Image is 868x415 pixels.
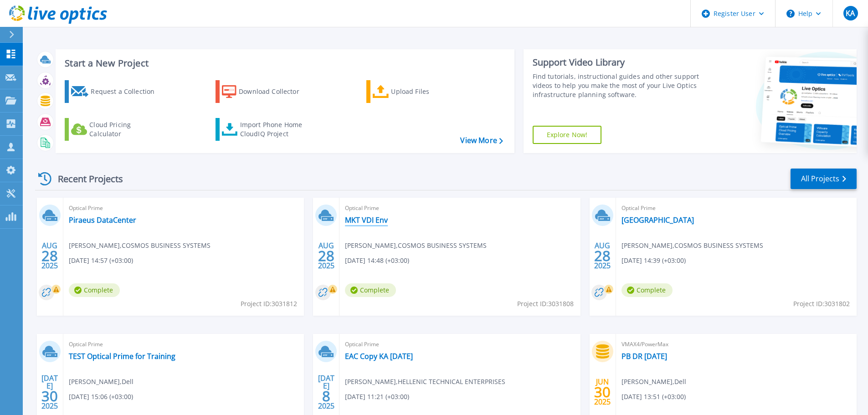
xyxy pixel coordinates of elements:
[594,239,611,272] div: AUG 2025
[345,283,396,297] span: Complete
[69,339,298,349] span: Optical Prime
[35,168,135,190] div: Recent Projects
[345,377,505,387] span: [PERSON_NAME] , HELLENIC TECHNICAL ENTERPRISES
[41,239,58,272] div: AUG 2025
[621,256,686,266] span: [DATE] 14:39 (+03:00)
[322,392,330,400] span: 8
[594,375,611,409] div: JUN 2025
[391,82,464,101] div: Upload Files
[621,215,694,225] a: [GEOGRAPHIC_DATA]
[621,241,763,251] span: [PERSON_NAME] , COSMOS BUSINESS SYSTEMS
[41,375,58,409] div: [DATE] 2025
[65,118,166,141] a: Cloud Pricing Calculator
[621,203,851,213] span: Optical Prime
[621,339,851,349] span: VMAX4/PowerMax
[41,252,58,260] span: 28
[69,377,134,387] span: [PERSON_NAME] , Dell
[345,203,575,213] span: Optical Prime
[65,80,166,103] a: Request a Collection
[460,136,503,145] a: View More
[69,215,136,225] a: Piraeus DataCenter
[345,339,575,349] span: Optical Prime
[345,256,409,266] span: [DATE] 14:48 (+03:00)
[846,10,855,17] span: KA
[69,352,175,361] a: TEST Optical Prime for Training
[65,58,503,68] h3: Start a New Project
[621,392,686,402] span: [DATE] 13:51 (+03:00)
[594,252,611,260] span: 28
[69,241,211,251] span: [PERSON_NAME] , COSMOS BUSINESS SYSTEMS
[241,299,297,309] span: Project ID: 3031812
[533,126,602,144] a: Explore Now!
[69,256,133,266] span: [DATE] 14:57 (+03:00)
[517,299,574,309] span: Project ID: 3031808
[69,392,133,402] span: [DATE] 15:06 (+03:00)
[69,203,298,213] span: Optical Prime
[791,169,857,189] a: All Projects
[91,82,164,101] div: Request a Collection
[89,120,162,138] div: Cloud Pricing Calculator
[621,352,667,361] a: PB DR [DATE]
[621,377,686,387] span: [PERSON_NAME] , Dell
[533,56,703,68] div: Support Video Library
[69,283,120,297] span: Complete
[345,241,487,251] span: [PERSON_NAME] , COSMOS BUSINESS SYSTEMS
[318,252,334,260] span: 28
[216,80,317,103] a: Download Collector
[41,392,58,400] span: 30
[345,392,409,402] span: [DATE] 11:21 (+03:00)
[594,388,611,396] span: 30
[345,352,413,361] a: EAC Copy KA [DATE]
[239,82,312,101] div: Download Collector
[345,215,388,225] a: MKT VDI Env
[533,72,703,99] div: Find tutorials, instructional guides and other support videos to help you make the most of your L...
[366,80,468,103] a: Upload Files
[318,375,335,409] div: [DATE] 2025
[318,239,335,272] div: AUG 2025
[240,120,311,138] div: Import Phone Home CloudIQ Project
[621,283,673,297] span: Complete
[793,299,850,309] span: Project ID: 3031802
